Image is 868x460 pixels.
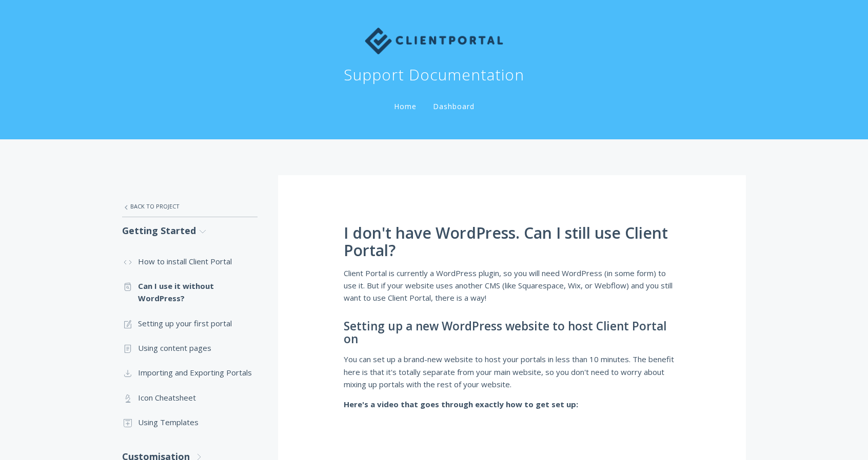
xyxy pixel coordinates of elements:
h3: Setting up a new WordPress website to host Client Portal on [344,320,680,346]
a: Using Templates [122,410,258,434]
a: Home [392,101,419,111]
a: Can I use it without WordPress? [122,274,258,311]
a: Importing and Exporting Portals [122,360,258,385]
h1: I don't have WordPress. Can I still use Client Portal? [344,224,680,259]
a: Back to Project [122,196,258,217]
a: Icon Cheatsheet [122,385,258,410]
h1: Support Documentation [344,65,524,85]
a: How to install Client Portal [122,249,258,274]
a: Dashboard [431,101,477,111]
a: Setting up your first portal [122,311,258,336]
a: Using content pages [122,336,258,360]
p: Client Portal is currently a WordPress plugin, so you will need WordPress (in some form) to use i... [344,267,680,304]
strong: Here's a video that goes through exactly how to get set up: [344,399,578,409]
p: You can set up a brand-new website to host your portals in less than 10 minutes. The benefit here... [344,353,680,390]
a: Getting Started [122,217,258,244]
